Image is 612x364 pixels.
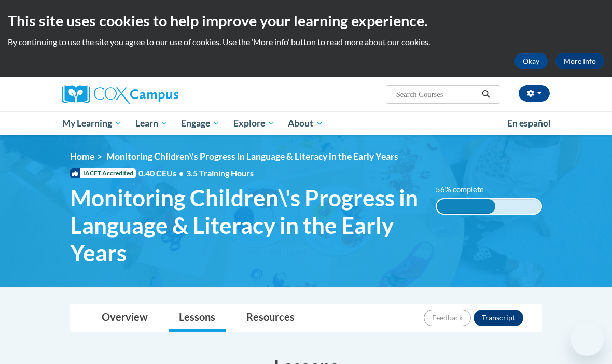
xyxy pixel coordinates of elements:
span: About [288,117,323,130]
a: En español [500,113,558,134]
label: 56% complete [436,184,495,195]
a: Engage [174,111,227,135]
h2: This site uses cookies to help improve your learning experience. [8,10,604,31]
input: Search Courses [395,88,478,101]
button: Feedback [424,310,471,326]
p: By continuing to use the site you agree to our use of cookies. Use the ‘More info’ button to read... [8,36,604,48]
img: Cox Campus [62,85,178,104]
a: My Learning [55,111,129,135]
span: IACET Accredited [70,168,136,178]
div: Main menu [54,111,558,135]
button: Okay [514,53,548,69]
span: Monitoring Children\'s Progress in Language & Literacy in the Early Years [70,184,420,266]
iframe: Button to launch messaging window [571,323,604,356]
a: Overview [91,304,158,332]
a: Explore [227,111,282,135]
a: More Info [555,53,604,69]
a: About [282,111,330,135]
span: • [179,168,184,178]
span: My Learning [62,117,122,130]
a: Cox Campus [62,85,214,104]
span: Monitoring Children\'s Progress in Language & Literacy in the Early Years [106,151,398,162]
span: Explore [233,117,275,130]
button: Search [478,88,494,101]
a: Home [70,151,94,162]
div: 56% complete [437,199,495,214]
span: En español [507,118,551,129]
a: Resources [236,304,305,332]
span: Learn [135,117,168,130]
a: Lessons [169,304,226,332]
span: 3.5 Training Hours [186,168,254,178]
span: 0.40 CEUs [138,167,186,179]
span: Engage [181,117,220,130]
button: Account Settings [519,85,550,102]
button: Transcript [474,310,523,326]
a: Learn [129,111,175,135]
